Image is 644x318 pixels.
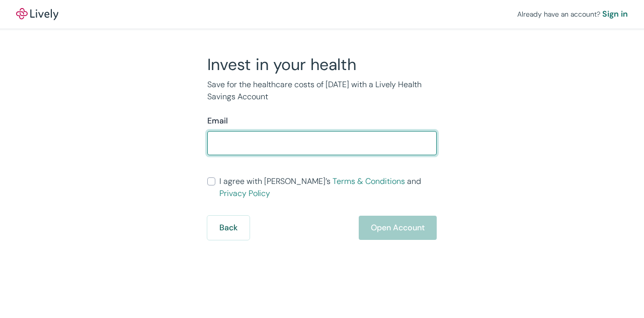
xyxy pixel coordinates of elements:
[16,8,58,20] a: LivelyLively
[333,176,405,186] a: Terms & Conditions
[219,175,437,200] span: I agree with [PERSON_NAME]’s and
[16,8,58,20] img: Lively
[207,54,437,75] h2: Invest in your health
[219,188,270,199] a: Privacy Policy
[517,8,628,20] div: Already have an account?
[207,216,250,240] button: Back
[207,79,437,103] p: Save for the healthcare costs of [DATE] with a Lively Health Savings Account
[602,8,628,20] a: Sign in
[207,115,228,127] label: Email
